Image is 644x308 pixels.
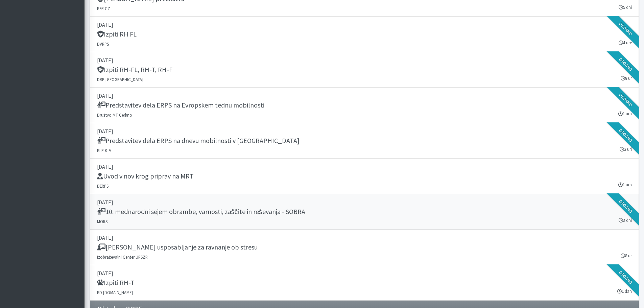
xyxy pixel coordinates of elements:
small: KLP K-9 [97,148,111,153]
h5: Izpiti RH-FL, RH-T, RH-F [97,66,172,74]
p: [DATE] [97,234,632,242]
a: [DATE] Izpiti RH FL DVRPS 4 ure Oddano [90,17,639,52]
h5: 10. mednarodni sejem obrambe, varnosti, zaščite in reševanja - SOBRA [97,208,305,216]
p: [DATE] [97,21,632,29]
small: 1 ura [618,182,632,188]
small: DERPS [97,183,109,189]
small: Izobraževalni Center URSZR [97,254,148,260]
p: [DATE] [97,269,632,277]
h5: Izpiti RH FL [97,30,137,38]
p: [DATE] [97,198,632,206]
p: [DATE] [97,127,632,135]
p: [DATE] [97,163,632,171]
small: K9R CZ [97,6,110,11]
small: DVRPS [97,41,109,47]
small: 5 dni [619,4,632,10]
p: [DATE] [97,92,632,100]
a: [DATE] Izpiti RH-T KD [DOMAIN_NAME] 1 dan Oddano [90,265,639,301]
small: MORS [97,219,108,224]
a: [DATE] [PERSON_NAME] usposabljanje za ravnanje ob stresu Izobraževalni Center URSZR 8 ur [90,230,639,265]
a: [DATE] 10. mednarodni sejem obrambe, varnosti, zaščite in reševanja - SOBRA MORS 3 dni Oddano [90,194,639,230]
h5: Izpiti RH-T [97,279,135,287]
h5: Predstavitev dela ERPS na dnevu mobilnosti v [GEOGRAPHIC_DATA] [97,137,300,145]
h5: Predstavitev dela ERPS na Evropskem tednu mobilnosti [97,101,264,109]
h5: [PERSON_NAME] usposabljanje za ravnanje ob stresu [97,243,258,251]
a: [DATE] Izpiti RH-FL, RH-T, RH-F DRP [GEOGRAPHIC_DATA] 8 ur Oddano [90,52,639,88]
small: 8 ur [621,253,632,259]
a: [DATE] Predstavitev dela ERPS na Evropskem tednu mobilnosti Društvo MT Cerkno 1 ura Oddano [90,88,639,123]
small: KD [DOMAIN_NAME] [97,290,133,295]
p: [DATE] [97,56,632,64]
small: DRP [GEOGRAPHIC_DATA] [97,77,143,82]
a: [DATE] Predstavitev dela ERPS na dnevu mobilnosti v [GEOGRAPHIC_DATA] KLP K-9 2 uri Oddano [90,123,639,159]
small: Društvo MT Cerkno [97,112,132,118]
a: [DATE] Uvod v nov krog priprav na MRT DERPS 1 ura [90,159,639,194]
h5: Uvod v nov krog priprav na MRT [97,172,194,180]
